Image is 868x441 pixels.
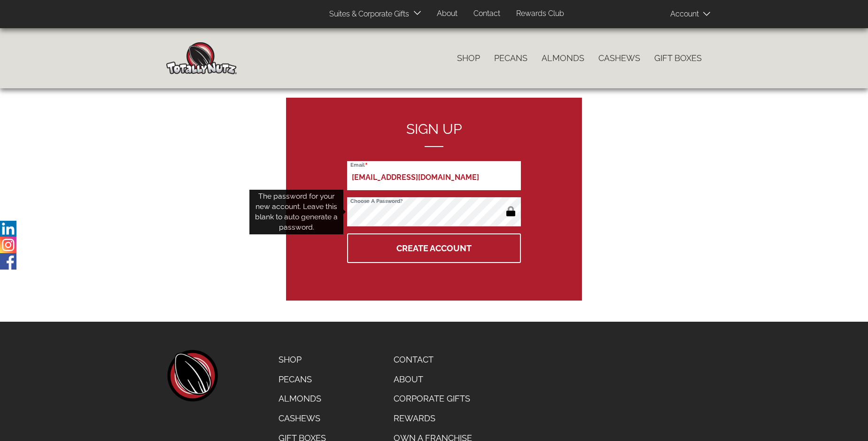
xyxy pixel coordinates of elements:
a: Shop [450,48,487,68]
a: Rewards [387,409,479,428]
a: Contact [387,350,479,370]
a: Pecans [271,370,333,389]
a: Almonds [535,48,591,68]
a: Cashews [271,409,333,428]
a: Contact [466,5,507,23]
a: Shop [271,350,333,370]
button: Create Account [347,233,521,263]
a: Cashews [591,48,647,68]
img: Home [166,42,237,74]
a: Suites & Corporate Gifts [322,5,412,23]
a: About [387,370,479,389]
a: Almonds [271,389,333,409]
a: Rewards Club [509,5,571,23]
a: Corporate Gifts [387,389,479,409]
a: Pecans [487,48,535,68]
a: About [430,5,465,23]
h2: Sign up [347,121,521,147]
a: home [166,350,218,402]
div: The password for your new account. Leave this blank to auto generate a password. [249,190,343,234]
input: Email [347,161,521,190]
a: Gift Boxes [647,48,709,68]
